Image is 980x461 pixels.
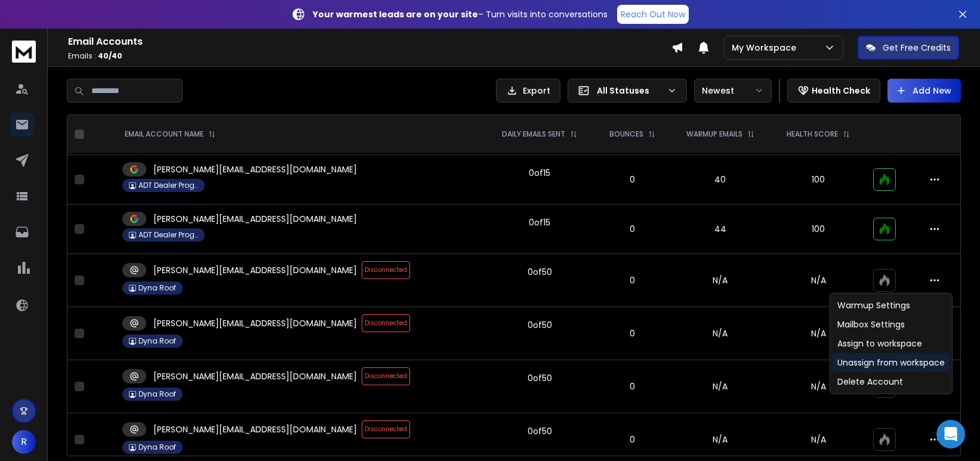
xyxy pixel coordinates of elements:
td: 44 [670,205,771,254]
span: R [12,430,36,454]
p: – Turn visits into conversations [313,8,608,20]
p: Emails : [68,51,671,61]
img: logo [12,41,36,63]
p: N/A [778,434,859,445]
p: [PERSON_NAME][EMAIL_ADDRESS][DOMAIN_NAME] [153,317,357,329]
div: 0 of 15 [529,216,550,228]
p: Reach Out Now [621,8,685,20]
div: Unassign from workspace [833,353,950,372]
div: 0 of 50 [528,425,552,437]
p: 0 [602,434,662,445]
td: 100 [771,155,866,205]
div: Open Intercom Messenger [936,420,965,448]
td: N/A [670,254,771,307]
p: [PERSON_NAME][EMAIL_ADDRESS][DOMAIN_NAME] [153,163,357,175]
p: 0 [602,327,662,339]
p: [PERSON_NAME][EMAIL_ADDRESS][DOMAIN_NAME] [153,213,357,225]
h1: Email Accounts [68,35,671,49]
p: WARMUP EMAILS [686,129,742,139]
p: All Statuses [597,85,662,97]
div: EMAIL ACCOUNT NAME [125,129,215,139]
p: 0 [602,380,662,392]
span: 40 / 40 [98,51,122,61]
p: HEALTH SCORE [787,129,838,139]
span: Disconnected [362,314,410,332]
p: N/A [778,380,859,392]
td: 40 [670,155,771,205]
div: Mailbox Settings [833,315,950,334]
span: Disconnected [362,420,410,438]
p: [PERSON_NAME][EMAIL_ADDRESS][DOMAIN_NAME] [153,264,357,276]
p: N/A [778,274,859,286]
p: ADT Dealer Program Outreach [138,230,198,240]
td: 100 [771,205,866,254]
button: Export [496,79,560,103]
button: Add New [887,79,961,103]
span: Disconnected [362,261,410,279]
div: Delete Account [833,372,950,391]
p: [PERSON_NAME][EMAIL_ADDRESS][DOMAIN_NAME] [153,370,357,382]
p: Health Check [812,85,870,97]
p: [PERSON_NAME][EMAIL_ADDRESS][DOMAIN_NAME] [153,423,357,435]
div: 0 of 15 [529,167,550,179]
p: Dyna Roof [138,389,176,399]
div: 0 of 50 [528,372,552,384]
p: BOUNCES [609,129,643,139]
p: Dyna Roof [138,443,176,452]
p: 0 [602,174,662,185]
button: Newest [694,79,772,103]
div: 0 of 50 [528,266,552,278]
div: Assign to workspace [833,334,950,353]
strong: Your warmest leads are on your site [313,8,478,20]
span: Disconnected [362,367,410,385]
div: 0 of 50 [528,319,552,331]
div: Warmup Settings [833,296,950,315]
p: Dyna Roof [138,283,176,293]
p: 0 [602,274,662,286]
p: N/A [778,327,859,339]
p: Get Free Credits [883,42,951,54]
p: DAILY EMAILS SENT [502,129,565,139]
p: ADT Dealer Program Outreach [138,181,198,190]
p: My Workspace [732,42,801,54]
td: N/A [670,307,771,360]
p: 0 [602,223,662,235]
p: Dyna Roof [138,336,176,346]
td: N/A [670,360,771,413]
